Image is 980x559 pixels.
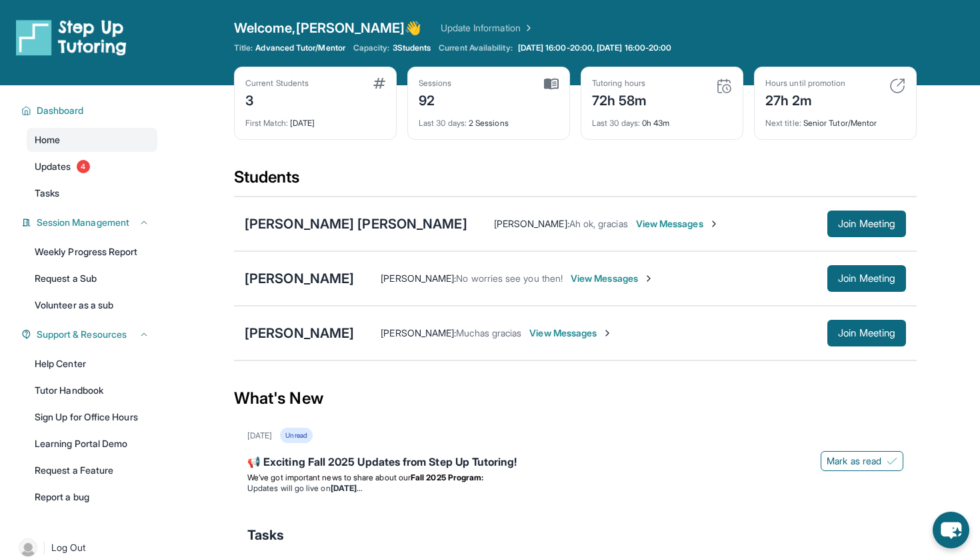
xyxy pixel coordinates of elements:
[27,352,157,376] a: Help Center
[518,43,672,53] span: [DATE] 16:00-20:00, [DATE] 16:00-20:00
[419,89,452,110] div: 92
[245,215,467,233] div: [PERSON_NAME] [PERSON_NAME]
[27,378,157,402] a: Tutor Handbook
[544,78,559,90] img: card
[827,454,881,468] span: Mark as read
[27,240,157,264] a: Weekly Progress Report
[592,118,640,128] span: Last 30 days :
[592,89,647,110] div: 72h 58m
[571,272,654,285] span: View Messages
[838,275,895,282] span: Join Meeting
[889,78,905,94] img: card
[592,78,647,89] div: Tutoring hours
[419,110,559,129] div: 2 Sessions
[255,43,345,53] span: Advanced Tutor/Mentor
[838,329,895,337] span: Join Meeting
[602,328,613,338] img: Chevron-Right
[245,78,309,89] div: Current Students
[636,217,719,231] span: View Messages
[393,43,431,53] span: 3 Students
[234,43,253,53] span: Title:
[31,104,149,117] button: Dashboard
[716,78,732,94] img: card
[16,19,127,56] img: logo
[515,43,675,53] a: [DATE] 16:00-20:00, [DATE] 16:00-20:00
[439,43,512,53] span: Current Availability:
[37,104,84,117] span: Dashboard
[441,21,534,35] a: Update Information
[27,267,157,290] a: Request a Sub
[456,273,563,284] span: No worries see you then!
[245,118,288,128] span: First Match :
[247,472,411,482] span: We’ve got important news to share about our
[234,19,422,37] span: Welcome, [PERSON_NAME] 👋
[521,21,534,35] img: Chevron Right
[247,526,284,544] span: Tasks
[643,273,654,284] img: Chevron-Right
[31,328,149,341] button: Support & Resources
[765,89,845,110] div: 27h 2m
[35,187,59,200] span: Tasks
[838,220,895,228] span: Join Meeting
[245,324,354,342] div: [PERSON_NAME]
[353,43,390,53] span: Capacity:
[494,218,569,229] span: [PERSON_NAME] :
[887,456,897,466] img: Mark as read
[27,485,157,509] a: Report a bug
[37,328,127,341] span: Support & Resources
[933,512,969,548] button: chat-button
[765,110,905,129] div: Senior Tutor/Mentor
[247,483,903,494] li: Updates will go live on
[709,219,719,229] img: Chevron-Right
[381,327,456,338] span: [PERSON_NAME] :
[234,167,917,196] div: Students
[247,454,903,472] div: 📢 Exciting Fall 2025 Updates from Step Up Tutoring!
[245,269,354,288] div: [PERSON_NAME]
[280,428,312,443] div: Unread
[37,216,129,229] span: Session Management
[373,78,385,89] img: card
[27,458,157,482] a: Request a Feature
[31,216,149,229] button: Session Management
[27,293,157,317] a: Volunteer as a sub
[765,118,801,128] span: Next title :
[245,110,385,129] div: [DATE]
[234,369,917,428] div: What's New
[27,128,157,152] a: Home
[821,451,903,471] button: Mark as read
[456,327,521,338] span: Muchas gracias
[411,472,483,482] strong: Fall 2025 Program:
[827,211,906,237] button: Join Meeting
[419,78,452,89] div: Sessions
[331,483,362,493] strong: [DATE]
[419,118,467,128] span: Last 30 days :
[247,430,272,441] div: [DATE]
[35,160,71,173] span: Updates
[245,89,309,110] div: 3
[27,181,157,205] a: Tasks
[51,541,86,554] span: Log Out
[77,160,90,173] span: 4
[592,110,732,129] div: 0h 43m
[43,540,46,556] span: |
[35,133,60,147] span: Home
[529,326,613,340] span: View Messages
[27,432,157,456] a: Learning Portal Demo
[27,405,157,429] a: Sign Up for Office Hours
[27,155,157,179] a: Updates4
[381,273,456,284] span: [PERSON_NAME] :
[569,218,628,229] span: Ah ok, gracias
[19,538,37,557] img: user-img
[765,78,845,89] div: Hours until promotion
[827,265,906,292] button: Join Meeting
[827,320,906,346] button: Join Meeting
